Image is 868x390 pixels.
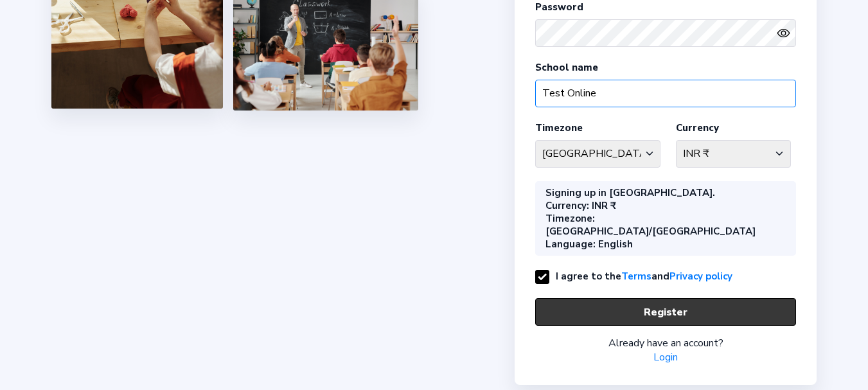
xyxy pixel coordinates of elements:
[545,199,587,212] b: Currency
[545,199,616,212] div: : INR ₹
[535,61,598,74] label: School name
[669,269,732,285] a: Privacy policy
[545,212,781,238] div: : [GEOGRAPHIC_DATA]/[GEOGRAPHIC_DATA]
[535,121,583,134] label: Timezone
[545,212,592,225] b: Timezone
[535,1,583,13] label: Password
[621,269,651,285] a: Terms
[535,298,796,326] button: Register
[653,350,678,364] a: Login
[545,238,593,251] b: Language
[535,336,796,350] div: Already have an account?
[777,26,796,40] button: eye outlineeye off outline
[676,121,719,134] label: Currency
[535,80,796,107] input: School name
[777,26,790,40] ion-icon: eye outline
[545,186,715,199] div: Signing up in [GEOGRAPHIC_DATA].
[545,238,633,251] div: : English
[535,270,732,283] label: I agree to the and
